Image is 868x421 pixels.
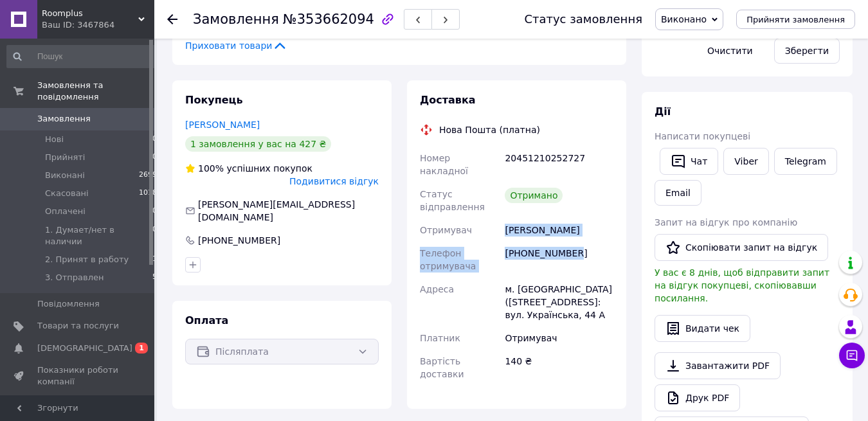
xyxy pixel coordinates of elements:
[283,12,374,27] span: №353662094
[45,224,152,247] span: 1. Думает/нет в наличии
[45,254,129,265] span: 2. Принят в работу
[185,120,260,130] a: [PERSON_NAME]
[655,315,750,342] button: Видати чек
[420,356,464,379] span: Вартість доставки
[139,170,157,181] span: 2699
[502,350,616,386] div: 140 ₴
[655,267,829,303] span: У вас є 8 днів, щоб відправити запит на відгук покупцеві, скопіювавши посилання.
[655,384,740,411] a: Друк PDF
[502,219,616,242] div: [PERSON_NAME]
[502,147,616,183] div: 20451210252727
[839,343,865,368] button: Чат з покупцем
[774,148,837,175] a: Telegram
[655,131,750,141] span: Написати покупцеві
[185,94,243,106] span: Покупець
[42,19,154,31] div: Ваш ID: 3467864
[420,153,468,176] span: Номер накладної
[37,298,100,310] span: Повідомлення
[420,225,472,235] span: Отримувач
[420,333,460,343] span: Платник
[420,284,454,294] span: Адреса
[37,80,154,103] span: Замовлення та повідомлення
[139,188,157,199] span: 1018
[655,234,828,261] button: Скопіювати запит на відгук
[193,12,279,27] span: Замовлення
[661,14,707,24] span: Виконано
[198,163,224,174] span: 100%
[660,148,718,175] button: Чат
[45,188,89,199] span: Скасовані
[185,136,331,152] div: 1 замовлення у вас на 427 ₴
[45,272,104,283] span: 3. Отправлен
[524,13,642,26] div: Статус замовлення
[420,94,476,106] span: Доставка
[736,10,855,29] button: Прийняти замовлення
[723,148,768,175] a: Viber
[42,8,138,19] span: Roomplus
[289,176,379,186] span: Подивитися відгук
[436,123,543,136] div: Нова Пошта (платна)
[655,352,781,379] a: Завантажити PDF
[45,134,64,145] span: Нові
[197,234,282,247] div: [PHONE_NUMBER]
[45,206,86,217] span: Оплачені
[185,314,228,327] span: Оплата
[696,38,764,64] button: Очистити
[37,364,119,388] span: Показники роботи компанії
[655,217,797,228] span: Запит на відгук про компанію
[37,113,91,125] span: Замовлення
[37,320,119,332] span: Товари та послуги
[198,199,355,222] span: [PERSON_NAME][EMAIL_ADDRESS][DOMAIN_NAME]
[655,105,671,118] span: Дії
[502,278,616,327] div: м. [GEOGRAPHIC_DATA] ([STREET_ADDRESS]: вул. Українська, 44 А
[502,327,616,350] div: Отримувач
[505,188,563,203] div: Отримано
[655,180,701,206] button: Email
[135,343,148,354] span: 1
[502,242,616,278] div: [PHONE_NUMBER]
[420,248,476,271] span: Телефон отримувача
[420,189,485,212] span: Статус відправлення
[6,45,158,68] input: Пошук
[746,15,845,24] span: Прийняти замовлення
[185,162,312,175] div: успішних покупок
[37,343,132,354] span: [DEMOGRAPHIC_DATA]
[167,13,177,26] div: Повернутися назад
[45,170,85,181] span: Виконані
[185,39,287,52] span: Приховати товари
[774,38,840,64] button: Зберегти
[45,152,85,163] span: Прийняті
